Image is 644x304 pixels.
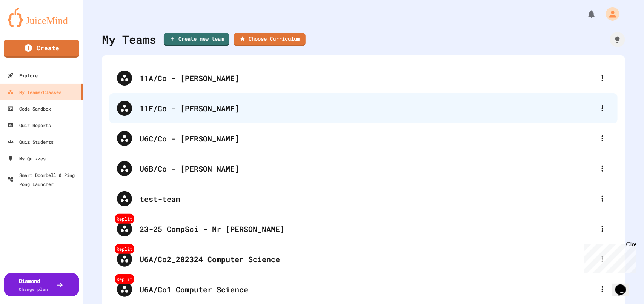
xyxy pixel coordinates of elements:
[109,93,618,123] div: 11E/Co - [PERSON_NAME]
[140,284,595,295] div: U6A/Co1 Computer Science
[140,72,595,84] div: 11A/Co - [PERSON_NAME]
[573,8,598,20] div: My Notifications
[19,286,48,292] span: Change plan
[234,33,306,46] a: Choose Curriculum
[598,5,621,23] div: My Account
[612,274,636,296] iframe: chat widget
[109,123,618,154] div: U6C/Co - [PERSON_NAME]
[19,277,48,293] div: Diamond
[8,137,54,146] div: Quiz Students
[8,88,61,97] div: My Teams/Classes
[109,63,618,93] div: 11A/Co - [PERSON_NAME]
[8,121,51,130] div: Quiz Reports
[140,163,595,174] div: U6B/Co - [PERSON_NAME]
[102,31,156,48] div: My Teams
[8,71,38,80] div: Explore
[8,104,51,113] div: Code Sandbox
[581,241,636,273] iframe: chat widget
[109,184,618,214] div: test-team
[109,244,618,274] div: ReplitU6A/Co2_202324 Computer Science
[4,40,79,58] a: Create
[109,154,618,184] div: U6B/Co - [PERSON_NAME]
[8,8,75,27] img: logo-orange.svg
[8,170,80,189] div: Smart Doorbell & Ping Pong Launcher
[4,273,79,296] button: DiamondChange plan
[610,32,625,47] div: How it works
[109,214,618,244] div: Replit23-25 CompSci - Mr [PERSON_NAME]
[115,214,134,224] div: Replit
[140,103,595,114] div: 11E/Co - [PERSON_NAME]
[140,253,595,265] div: U6A/Co2_202324 Computer Science
[115,274,134,284] div: Replit
[8,154,46,163] div: My Quizzes
[3,3,52,48] div: Chat with us now!Close
[115,244,134,254] div: Replit
[140,223,595,235] div: 23-25 CompSci - Mr [PERSON_NAME]
[140,133,595,144] div: U6C/Co - [PERSON_NAME]
[164,33,229,46] a: Create new team
[140,193,595,204] div: test-team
